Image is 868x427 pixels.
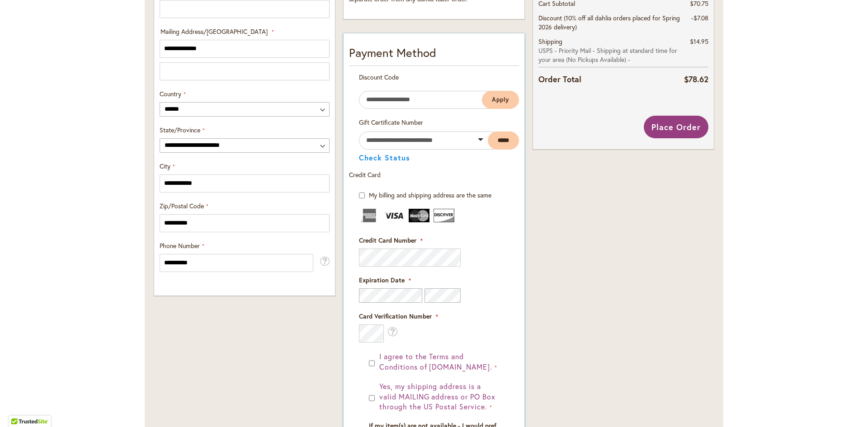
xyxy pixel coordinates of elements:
[160,27,268,36] span: Mailing Address/[GEOGRAPHIC_DATA]
[160,202,204,210] span: Zip/Postal Code
[160,162,170,170] span: City
[409,209,429,222] img: MasterCard
[538,72,581,85] strong: Order Total
[349,44,519,66] div: Payment Method
[359,236,416,244] span: Credit Card Number
[384,209,405,222] img: Visa
[160,89,181,98] span: Country
[651,122,701,132] span: Place Order
[492,96,509,103] span: Apply
[359,209,380,222] img: American Express
[434,209,454,222] img: Discover
[369,191,491,199] span: My billing and shipping address are the same
[359,118,423,127] span: Gift Certificate Number
[691,14,708,22] span: -$7.08
[538,46,684,64] span: USPS - Priority Mail - Shipping at standard time for your area (No Pickups Available) -
[538,37,562,46] span: Shipping
[359,73,399,81] span: Discount Code
[379,381,495,412] span: Yes, my shipping address is a valid MAILING address or PO Box through the US Postal Service.
[684,74,708,84] span: $78.62
[349,170,381,179] span: Credit Card
[160,126,200,134] span: State/Province
[644,116,708,138] button: Place Order
[538,14,680,31] span: Discount (10% off all dahlia orders placed for Spring 2026 delivery)
[7,395,32,420] iframe: Launch Accessibility Center
[160,241,200,250] span: Phone Number
[482,91,519,109] button: Apply
[359,312,432,320] span: Card Verification Number
[359,154,410,161] button: Check Status
[359,276,405,284] span: Expiration Date
[379,352,492,371] span: I agree to the Terms and Conditions of [DOMAIN_NAME].
[690,37,708,46] span: $14.95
